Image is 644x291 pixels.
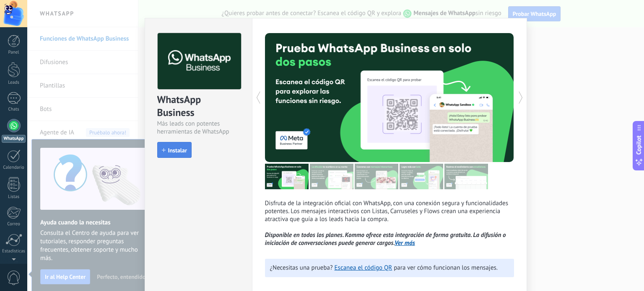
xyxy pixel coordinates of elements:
span: Copilot [635,135,643,155]
div: Panel [2,50,26,55]
span: para ver cómo funcionan los mensajes. [394,264,498,272]
a: Ver más [395,239,415,247]
div: Chats [2,107,26,112]
div: Leads [2,80,26,85]
img: logo_main.png [158,33,241,90]
i: Disponible en todos los planes. Kommo ofrece esta integración de forma gratuita. La difusión o in... [265,231,506,247]
div: Correo [2,221,26,227]
p: Disfruta de la integración oficial con WhatsApp, con una conexión segura y funcionalidades potent... [265,199,514,247]
div: Estadísticas [2,249,26,254]
img: tour_image_1009fe39f4f058b759f0df5a2b7f6f06.png [355,164,398,189]
button: Instalar [157,142,192,158]
div: Listas [2,194,26,200]
a: Escanea el código QR [335,264,392,272]
img: tour_image_7a4924cebc22ed9e3259523e50fe4fd6.png [265,164,309,189]
div: Más leads con potentes herramientas de WhatsApp [157,120,240,136]
img: tour_image_62c9952fc9cf984da8d1d2aa2c453724.png [400,164,443,189]
div: WhatsApp [2,135,26,143]
img: tour_image_cc27419dad425b0ae96c2716632553fa.png [310,164,353,189]
span: Instalar [168,147,187,153]
div: WhatsApp Business [157,93,240,120]
span: ¿Necesitas una prueba? [270,264,333,272]
div: Calendario [2,165,26,170]
img: tour_image_cc377002d0016b7ebaeb4dbe65cb2175.png [444,164,488,189]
